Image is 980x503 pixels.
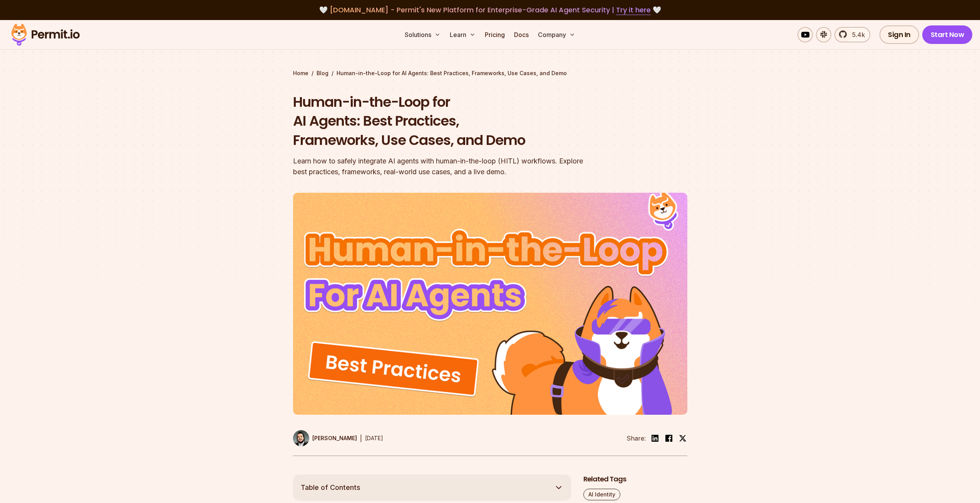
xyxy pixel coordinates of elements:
[583,489,620,500] a: AI Identity
[583,474,687,484] h2: Related Tags
[627,434,646,443] li: Share:
[293,69,687,77] div: / /
[8,22,83,48] img: Permit logo
[301,482,360,493] span: Table of Contents
[293,193,687,415] img: Human-in-the-Loop for AI Agents: Best Practices, Frameworks, Use Cases, and Demo
[360,434,362,443] div: |
[293,156,589,177] div: Learn how to safely integrate AI agents with human-in-the-loop (HITL) workflows. Explore best pra...
[664,434,673,443] img: facebook
[293,474,571,501] button: Table of Contents
[317,69,328,77] a: Blog
[312,434,357,442] p: [PERSON_NAME]
[679,434,687,442] img: twitter
[650,434,660,443] img: linkedin
[879,25,919,44] a: Sign In
[293,69,308,77] a: Home
[293,430,309,446] img: Gabriel L. Manor
[402,27,444,42] button: Solutions
[447,27,479,42] button: Learn
[535,27,578,42] button: Company
[834,27,870,42] a: 5.4k
[511,27,532,42] a: Docs
[848,30,865,39] span: 5.4k
[616,5,651,15] a: Try it here
[18,5,962,15] div: 🤍 🤍
[482,27,508,42] a: Pricing
[922,25,973,44] a: Start Now
[365,435,383,441] time: [DATE]
[293,93,589,150] h1: Human-in-the-Loop for AI Agents: Best Practices, Frameworks, Use Cases, and Demo
[330,5,651,15] span: [DOMAIN_NAME] - Permit's New Platform for Enterprise-Grade AI Agent Security |
[293,430,357,446] a: [PERSON_NAME]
